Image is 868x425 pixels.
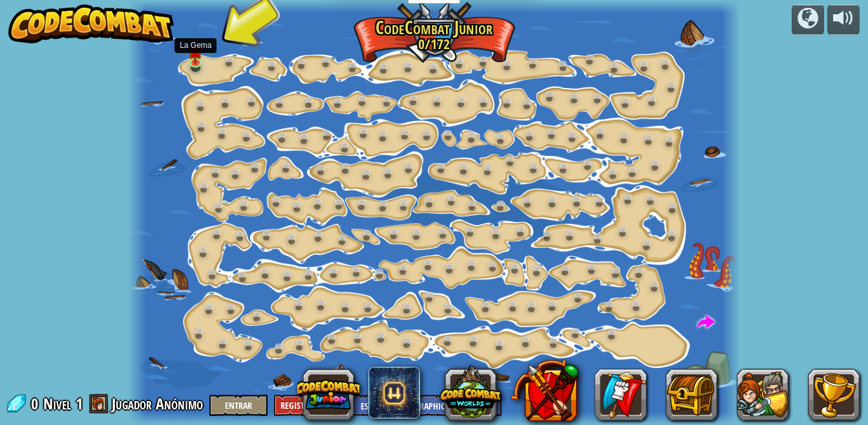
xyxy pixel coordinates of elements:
span: 0 [31,393,42,414]
button: Ajustar el volúmen [827,5,860,35]
span: 1 [76,393,83,414]
span: Nivel [43,393,71,415]
img: level-banner-unstarted.png [189,39,203,64]
button: Campañas [792,5,824,35]
span: Jugador Anónimo [112,393,203,414]
img: CodeCombat - Learn how to code by playing a game [8,5,174,43]
button: Registrarse [274,395,332,416]
button: Entrar [209,395,268,416]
